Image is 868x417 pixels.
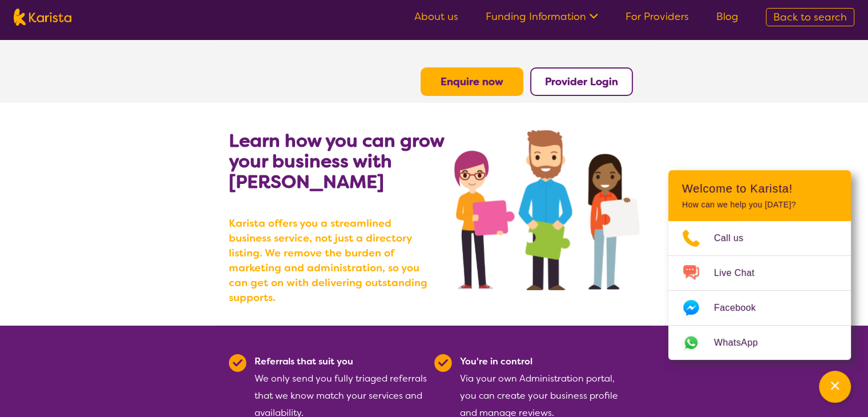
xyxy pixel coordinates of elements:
b: Referrals that suit you [255,355,353,367]
ul: Choose channel [668,221,851,360]
div: Channel Menu [668,170,851,360]
span: Live Chat [714,264,768,282]
h2: Welcome to Karista! [682,182,837,195]
button: Provider Login [530,67,633,96]
a: About us [414,10,458,23]
p: How can we help you [DATE]? [682,200,837,210]
span: WhatsApp [714,334,772,351]
a: For Providers [625,10,689,23]
b: Learn how you can grow your business with [PERSON_NAME] [229,129,444,194]
a: Funding Information [486,10,598,23]
img: Tick [229,354,247,372]
img: Tick [434,354,452,372]
a: Enquire now [441,75,503,89]
a: Provider Login [545,75,618,89]
span: Call us [714,230,757,247]
a: Back to search [766,8,854,26]
span: Back to search [773,10,847,24]
img: Karista logo [14,9,71,26]
a: Blog [716,10,738,23]
button: Channel Menu [819,371,851,403]
a: Web link opens in a new tab. [668,326,851,360]
b: You're in control [460,355,532,367]
b: Karista offers you a streamlined business service, not just a directory listing. We remove the bu... [229,216,434,305]
span: Facebook [714,299,769,316]
img: grow your business with Karista [454,130,639,290]
button: Enquire now [421,67,523,96]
